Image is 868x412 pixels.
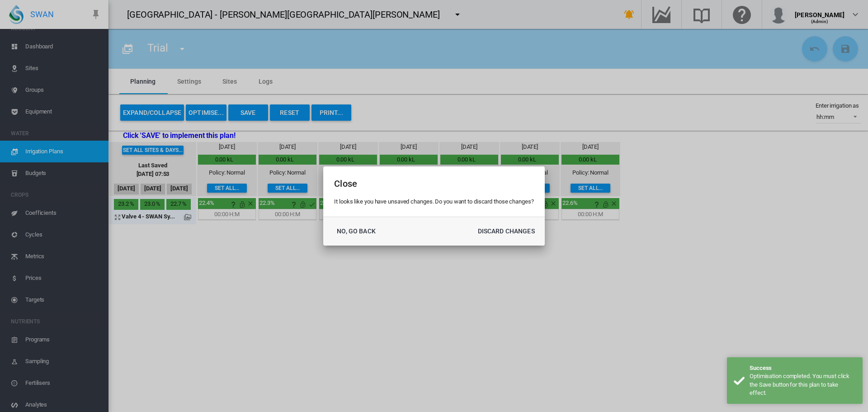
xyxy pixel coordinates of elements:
button: DISCARD CHANGES [475,223,538,239]
div: Success [750,364,856,372]
h2: Close [334,177,533,190]
button: NO, GO BACK [334,223,378,239]
div: Optimisation completed. You must click the Save button for this plan to take effect. [750,372,856,397]
md-dialog: Confirm [323,166,544,246]
div: It looks like you have unsaved changes. Do you want to discard those changes? [334,198,533,206]
div: Success Optimisation completed. You must click the Save button for this plan to take effect. [727,357,863,404]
